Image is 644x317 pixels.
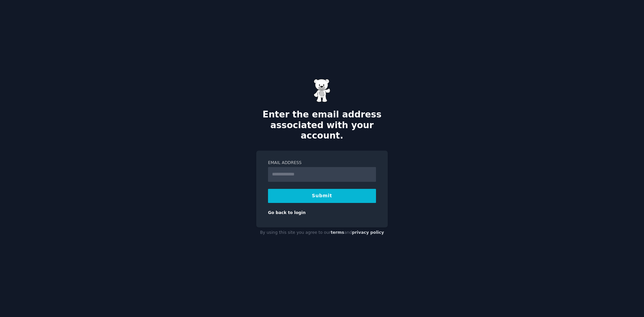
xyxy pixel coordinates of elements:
[268,189,376,203] button: Submit
[268,160,376,166] label: Email Address
[314,79,330,102] img: Gummy Bear
[256,109,388,141] h2: Enter the email address associated with your account.
[256,227,388,238] div: By using this site you agree to our and
[352,230,384,235] a: privacy policy
[331,230,344,235] a: terms
[268,210,306,215] a: Go back to login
